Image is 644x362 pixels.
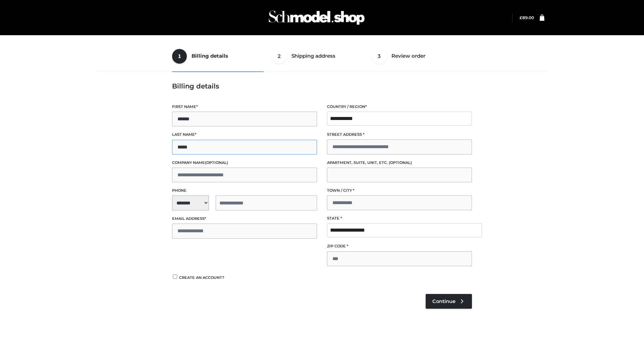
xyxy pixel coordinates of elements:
span: (optional) [389,160,412,165]
label: First name [172,104,317,110]
span: (optional) [205,160,228,165]
label: Country / Region [327,104,472,110]
label: Street address [327,131,472,138]
a: Continue [426,294,472,309]
label: State [327,215,472,222]
input: Create an account? [172,275,178,279]
a: £89.00 [520,15,534,20]
bdi: 89.00 [520,15,534,20]
label: Email address [172,216,317,222]
h3: Billing details [172,82,472,90]
label: ZIP Code [327,243,472,249]
label: Town / City [327,187,472,194]
img: Schmodel Admin 964 [266,4,367,31]
label: Phone [172,187,317,194]
span: Create an account? [179,275,224,280]
label: Company name [172,160,317,166]
label: Apartment, suite, unit, etc. [327,160,472,166]
label: Last name [172,131,317,138]
span: Continue [432,298,455,304]
span: £ [520,15,522,20]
